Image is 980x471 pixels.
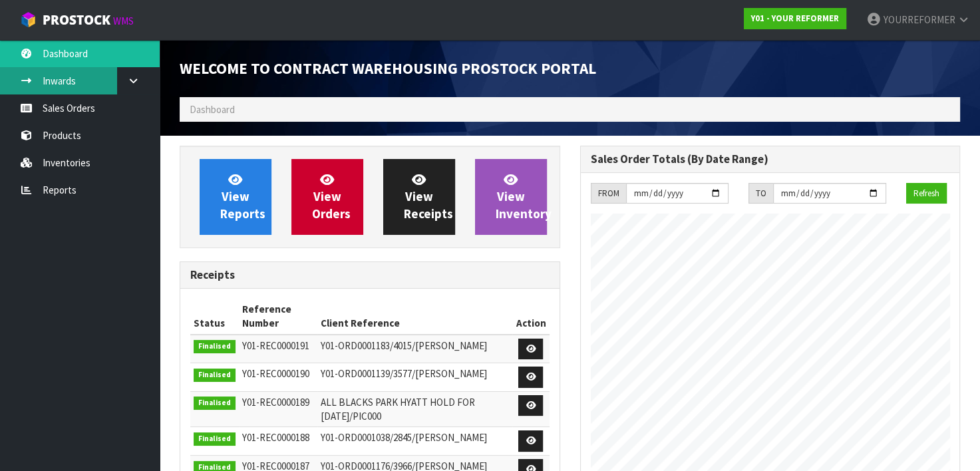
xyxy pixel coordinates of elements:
[239,299,317,335] th: Reference Number
[43,11,110,29] span: ProStock
[242,367,309,380] span: Y01-REC0000190
[317,299,513,335] th: Client Reference
[312,172,351,222] span: View Orders
[190,103,235,116] span: Dashboard
[321,431,487,444] span: Y01-ORD0001038/2845/[PERSON_NAME]
[321,396,475,422] span: ALL BLACKS PARK HYATT HOLD FOR [DATE]/PIC000
[242,339,309,352] span: Y01-REC0000191
[220,172,265,222] span: View Reports
[404,172,453,222] span: View Receipts
[190,299,239,335] th: Status
[194,369,236,382] span: Finalised
[475,159,547,235] a: ViewInventory
[751,13,839,24] strong: Y01 - YOUR REFORMER
[321,367,487,380] span: Y01-ORD0001139/3577/[PERSON_NAME]
[190,269,550,281] h3: Receipts
[884,13,955,26] span: YOURREFORMER
[512,299,549,335] th: Action
[591,183,626,204] div: FROM
[113,15,134,27] small: WMS
[200,159,271,235] a: ViewReports
[180,59,596,78] span: Welcome to Contract Warehousing ProStock Portal
[194,396,236,410] span: Finalised
[291,159,363,235] a: ViewOrders
[242,431,309,444] span: Y01-REC0000188
[242,396,309,408] span: Y01-REC0000189
[20,11,37,28] img: cube-alt.png
[906,183,947,204] button: Refresh
[194,340,236,353] span: Finalised
[321,339,487,352] span: Y01-ORD0001183/4015/[PERSON_NAME]
[383,159,455,235] a: ViewReceipts
[748,183,773,204] div: TO
[496,172,552,222] span: View Inventory
[194,432,236,446] span: Finalised
[591,153,950,166] h3: Sales Order Totals (By Date Range)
